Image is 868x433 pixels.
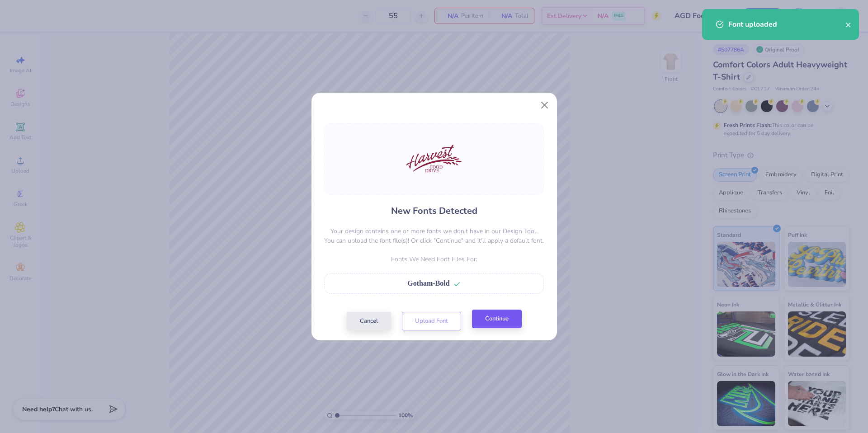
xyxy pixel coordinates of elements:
span: Gotham-Bold [407,279,449,287]
button: Close [536,96,553,113]
h4: New Fonts Detected [391,204,477,217]
p: Your design contains one or more fonts we don't have in our Design Tool. You can upload the font ... [324,226,544,245]
button: Continue [472,310,522,328]
div: Font uploaded [728,19,845,30]
button: close [845,19,852,30]
p: Fonts We Need Font Files For: [324,254,544,264]
button: Cancel [347,312,391,330]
